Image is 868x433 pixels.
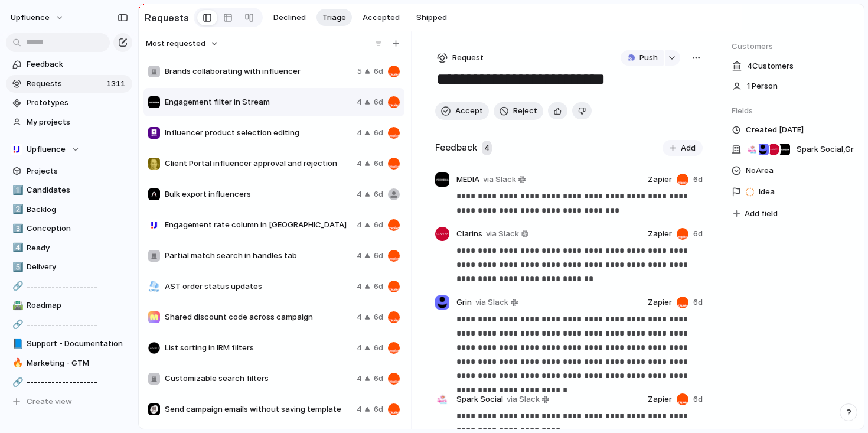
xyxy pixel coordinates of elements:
span: -------------------- [27,281,128,292]
span: 1 Person [747,80,778,92]
span: 4 [357,403,362,415]
span: Push [639,52,658,64]
span: 6d [374,250,383,262]
button: 🛣️ [11,299,22,311]
span: 4 [357,158,362,170]
button: Declined [267,9,312,27]
span: 1311 [106,78,128,90]
a: 2️⃣Backlog [6,201,132,219]
span: Zapier [648,174,672,185]
div: 1️⃣Candidates [6,181,132,199]
span: Partial match search in handles tab [165,250,352,262]
button: Upfluence [6,141,132,158]
span: List sorting in IRM filters [165,342,352,354]
span: 6d [374,403,383,415]
span: My projects [27,116,128,128]
span: Zapier [648,228,672,240]
a: via Slack [473,295,520,310]
span: Shared discount code across campaign [165,311,352,323]
button: 4️⃣ [11,242,22,254]
div: 🔗 [12,376,21,389]
span: 6d [374,342,383,354]
span: Create view [27,396,72,408]
span: via Slack [486,228,519,240]
a: Feedback [6,56,132,73]
h2: Feedback [435,141,477,155]
span: Engagement rate column in [GEOGRAPHIC_DATA] [165,219,352,231]
a: via Slack [481,172,528,187]
span: 6d [374,219,383,231]
button: 🔗 [11,376,22,388]
button: 🔗 [11,319,22,331]
span: Declined [273,12,306,24]
div: 2️⃣ [12,203,21,216]
button: Request [435,50,485,66]
span: 6d [374,96,383,108]
span: Triage [322,12,346,24]
a: Requests1311 [6,75,132,93]
span: Accept [455,105,483,117]
span: 6d [374,66,383,77]
span: 4 Customer s [747,60,794,72]
a: 5️⃣Delivery [6,258,132,276]
span: 4 [357,219,362,231]
span: Roadmap [27,299,128,311]
span: 6d [693,393,703,405]
span: 4 [357,311,362,323]
h2: Requests [145,11,189,25]
button: Add field [732,206,779,222]
span: Accepted [363,12,400,24]
span: via Slack [483,174,516,185]
span: Send campaign emails without saving template [165,403,352,415]
a: 🛣️Roadmap [6,297,132,314]
div: 📘 [12,337,21,351]
span: 4 [357,127,362,139]
a: 🔗-------------------- [6,373,132,391]
div: 4️⃣Ready [6,239,132,257]
span: AST order status updates [165,281,352,292]
a: Projects [6,162,132,180]
a: 🔥Marketing - GTM [6,354,132,372]
button: Push [621,50,664,66]
span: Upfluence [27,144,66,155]
span: -------------------- [27,319,128,331]
a: My projects [6,113,132,131]
button: 1️⃣ [11,184,22,196]
span: Add field [745,208,778,220]
div: 🔗 [12,318,21,331]
a: via Slack [484,227,531,241]
span: Conception [27,223,128,235]
span: 6d [374,373,383,385]
div: 📘Support - Documentation [6,335,132,353]
span: Customers [732,41,854,53]
span: Influencer product selection editing [165,127,352,139]
button: Triage [316,9,352,27]
span: 6d [374,127,383,139]
span: Engagement filter in Stream [165,96,352,108]
span: Projects [27,165,128,177]
button: 🔗 [11,281,22,292]
span: Delivery [27,261,128,273]
span: via Slack [475,297,508,308]
span: No Area [746,164,774,178]
span: Fields [732,105,854,117]
span: MEDIA [456,174,479,185]
span: Shipped [416,12,447,24]
span: -------------------- [27,376,128,388]
a: 🔗-------------------- [6,278,132,295]
span: Add [681,142,696,154]
a: 🔗-------------------- [6,316,132,334]
button: Create view [6,393,132,411]
span: Prototypes [27,97,128,109]
button: 5️⃣ [11,261,22,273]
div: 3️⃣ [12,222,21,236]
button: 3️⃣ [11,223,22,235]
button: Accept [435,102,489,120]
span: 6d [374,158,383,170]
